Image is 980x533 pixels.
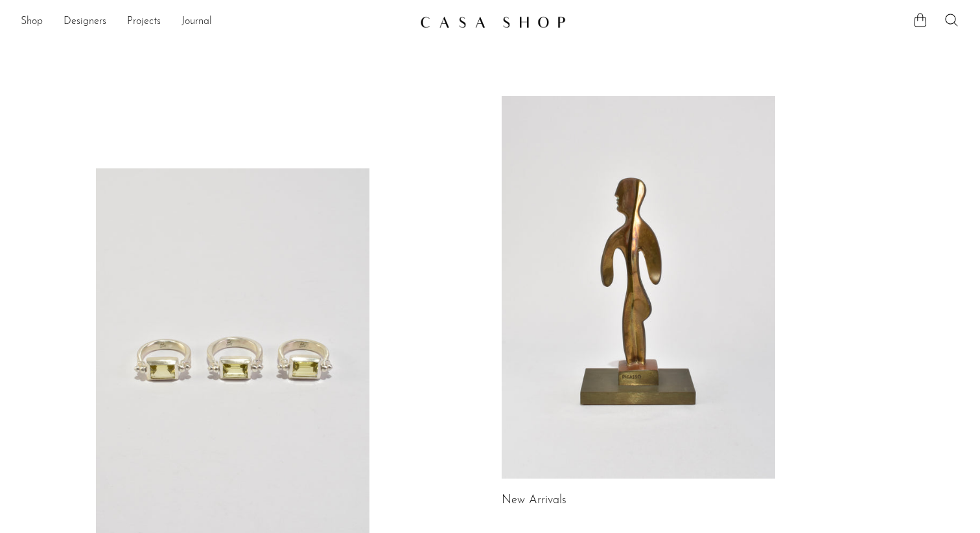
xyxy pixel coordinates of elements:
[21,11,410,33] nav: Desktop navigation
[21,14,43,30] a: Shop
[181,14,212,30] a: Journal
[502,495,566,506] a: New Arrivals
[64,14,106,30] a: Designers
[127,14,161,30] a: Projects
[21,11,410,33] ul: NEW HEADER MENU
